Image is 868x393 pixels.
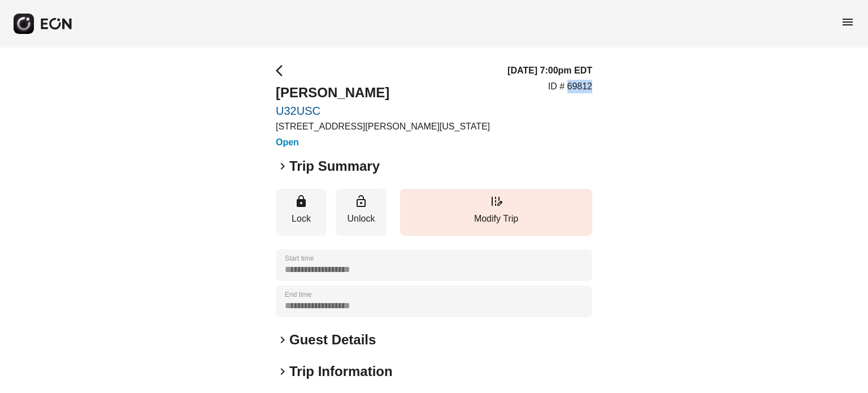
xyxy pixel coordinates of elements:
[276,333,289,347] span: keyboard_arrow_right
[276,64,289,77] span: arrow_back_ios
[341,212,381,226] p: Unlock
[507,64,592,77] h3: [DATE] 7:00pm EDT
[354,195,368,208] span: lock_open
[276,189,327,236] button: Lock
[294,195,308,208] span: lock
[276,104,490,118] a: U32USC
[406,212,587,226] p: Modify Trip
[400,189,592,236] button: Modify Trip
[276,84,490,102] h2: [PERSON_NAME]
[276,365,289,378] span: keyboard_arrow_right
[289,157,380,175] h2: Trip Summary
[289,362,393,381] h2: Trip Information
[276,120,490,133] p: [STREET_ADDRESS][PERSON_NAME][US_STATE]
[276,136,490,149] h3: Open
[336,189,387,236] button: Unlock
[548,80,592,93] p: ID # 69812
[289,331,376,349] h2: Guest Details
[841,15,854,29] span: menu
[276,159,289,173] span: keyboard_arrow_right
[489,195,503,208] span: edit_road
[281,212,321,226] p: Lock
